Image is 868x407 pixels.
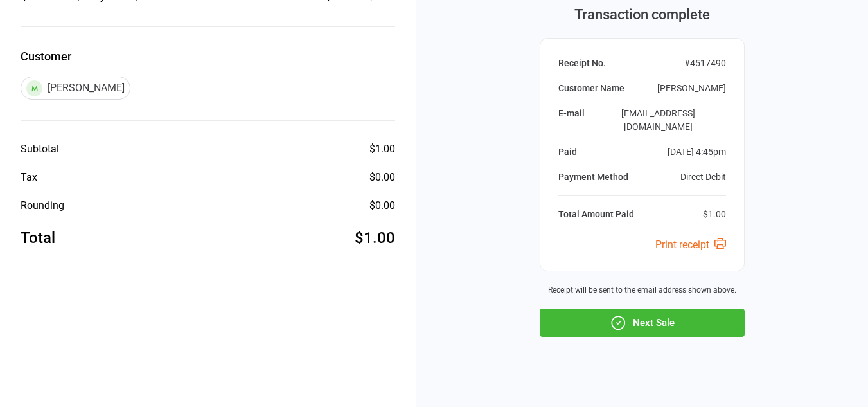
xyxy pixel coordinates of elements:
[558,107,585,134] div: E-mail
[558,145,577,159] div: Paid
[21,170,37,185] div: Tax
[21,77,130,100] div: [PERSON_NAME]
[21,48,395,65] label: Customer
[540,4,745,25] div: Transaction complete
[21,141,59,157] div: Subtotal
[684,57,726,70] div: # 4517490
[540,309,745,337] button: Next Sale
[369,198,395,213] div: $0.00
[655,239,726,251] a: Print receipt
[558,57,606,70] div: Receipt No.
[369,170,395,185] div: $0.00
[21,226,55,249] div: Total
[558,82,624,95] div: Customer Name
[558,208,634,221] div: Total Amount Paid
[590,107,726,134] div: [EMAIL_ADDRESS][DOMAIN_NAME]
[668,145,726,159] div: [DATE] 4:45pm
[703,208,726,221] div: $1.00
[369,141,395,157] div: $1.00
[657,82,726,95] div: [PERSON_NAME]
[540,284,745,296] div: Receipt will be sent to the email address shown above.
[355,226,395,249] div: $1.00
[558,170,628,184] div: Payment Method
[680,170,726,184] div: Direct Debit
[21,198,64,213] div: Rounding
